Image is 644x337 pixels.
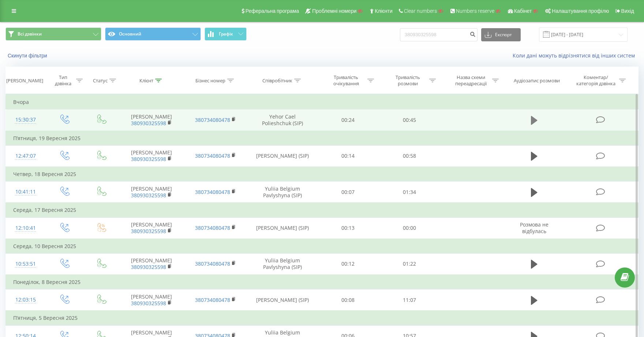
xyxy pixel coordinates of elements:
[248,217,317,239] td: [PERSON_NAME] (SIP)
[119,253,184,275] td: [PERSON_NAME]
[317,289,379,311] td: 00:08
[105,27,201,41] button: Основний
[375,8,393,14] span: Клієнти
[317,181,379,203] td: 00:07
[195,260,230,267] a: 380734080478
[379,145,441,167] td: 00:58
[404,8,437,14] span: Clear numbers
[552,8,609,14] span: Налаштування профілю
[6,311,639,325] td: П’ятниця, 5 Вересня 2025
[195,152,230,159] a: 380734080478
[131,156,166,162] a: 380930325598
[317,217,379,239] td: 00:13
[481,28,521,41] button: Експорт
[574,74,617,87] div: Коментар/категорія дзвінка
[139,78,153,84] div: Клієнт
[119,145,184,167] td: [PERSON_NAME]
[513,52,639,59] a: Коли дані можуть відрізнятися вiд інших систем
[246,8,299,14] span: Реферальна програма
[248,181,317,203] td: Yuliia Belgium Pavlyshyna (SIP)
[514,78,560,84] div: Аудіозапис розмови
[456,8,494,14] span: Numbers reserve
[379,217,441,239] td: 00:00
[6,167,639,181] td: Четвер, 18 Вересня 2025
[52,74,74,87] div: Тип дзвінка
[400,28,478,41] input: Пошук за номером
[205,27,247,41] button: Графік
[13,185,38,199] div: 10:41:11
[317,109,379,131] td: 00:24
[131,192,166,199] a: 380930325598
[131,120,166,127] a: 380930325598
[312,8,356,14] span: Проблемні номери
[6,239,639,254] td: Середа, 10 Вересня 2025
[119,181,184,203] td: [PERSON_NAME]
[18,31,42,37] span: Всі дзвінки
[388,74,427,87] div: Тривалість розмови
[248,289,317,311] td: [PERSON_NAME] (SIP)
[451,74,490,87] div: Назва схеми переадресації
[195,116,230,123] a: 380734080478
[5,27,101,41] button: Всі дзвінки
[6,131,639,146] td: П’ятниця, 19 Вересня 2025
[262,78,292,84] div: Співробітник
[13,221,38,235] div: 12:10:41
[119,217,184,239] td: [PERSON_NAME]
[119,109,184,131] td: [PERSON_NAME]
[514,8,532,14] span: Кабінет
[195,224,230,231] a: 380734080478
[5,52,51,59] button: Скинути фільтри
[520,221,548,235] span: Розмова не відбулась
[13,257,38,271] div: 10:53:51
[6,203,639,217] td: Середа, 17 Вересня 2025
[195,296,230,303] a: 380734080478
[6,78,43,84] div: [PERSON_NAME]
[248,109,317,131] td: Yehor Cael Polieshchuk (SIP)
[6,275,639,289] td: Понеділок, 8 Вересня 2025
[195,78,225,84] div: Бізнес номер
[6,95,639,109] td: Вчора
[379,289,441,311] td: 11:07
[326,74,366,87] div: Тривалість очікування
[93,78,108,84] div: Статус
[13,149,38,163] div: 12:47:07
[219,31,233,37] span: Графік
[131,300,166,307] a: 380930325598
[119,289,184,311] td: [PERSON_NAME]
[317,253,379,275] td: 00:12
[317,145,379,167] td: 00:14
[248,253,317,275] td: Yuliia Belgium Pavlyshyna (SIP)
[379,181,441,203] td: 01:34
[621,8,634,14] span: Вихід
[131,228,166,235] a: 380930325598
[195,188,230,195] a: 380734080478
[379,109,441,131] td: 00:45
[248,145,317,167] td: [PERSON_NAME] (SIP)
[13,113,38,127] div: 15:30:37
[379,253,441,275] td: 01:22
[131,263,166,270] a: 380930325598
[13,293,38,307] div: 12:03:15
